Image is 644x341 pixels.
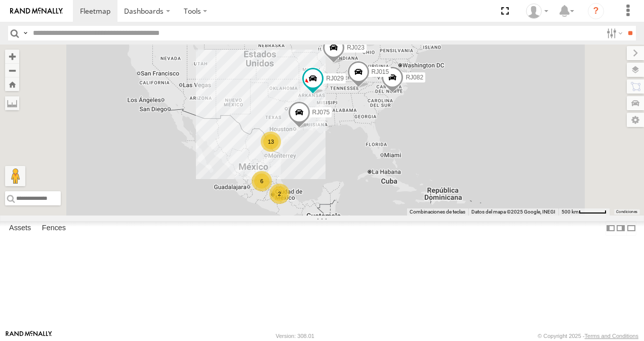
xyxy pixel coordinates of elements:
[410,208,465,216] button: Combinaciones de teclas
[5,63,19,77] button: Zoom out
[606,221,616,236] label: Dock Summary Table to the Left
[406,74,423,81] span: RJ082
[616,210,637,214] a: Condiciones (se abre en una nueva pestaña)
[10,8,63,15] img: rand-logo.svg
[626,221,636,236] label: Hide Summary Table
[522,4,552,19] div: XPD GLOBAL
[21,26,29,40] label: Search Query
[471,209,555,215] span: Datos del mapa ©2025 Google, INEGI
[538,333,638,339] div: © Copyright 2025 -
[372,68,389,75] span: RJ015
[37,221,71,235] label: Fences
[561,209,579,215] span: 500 km
[558,208,610,216] button: Escala del mapa: 500 km por 51 píxeles
[4,221,36,235] label: Assets
[602,26,624,40] label: Search Filter Options
[588,3,604,19] i: ?
[312,109,330,116] span: RJ075
[6,331,52,341] a: Visit our Website
[326,75,344,82] span: RJ029
[276,333,314,339] div: Version: 308.01
[5,77,19,91] button: Zoom Home
[347,45,365,52] span: RJ023
[616,221,626,236] label: Dock Summary Table to the Right
[5,166,25,186] button: Arrastra el hombrecito naranja al mapa para abrir Street View
[627,113,644,127] label: Map Settings
[261,132,281,152] div: 13
[269,184,290,204] div: 2
[585,333,638,339] a: Terms and Conditions
[5,96,19,110] label: Measure
[5,50,19,63] button: Zoom in
[252,171,272,191] div: 6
